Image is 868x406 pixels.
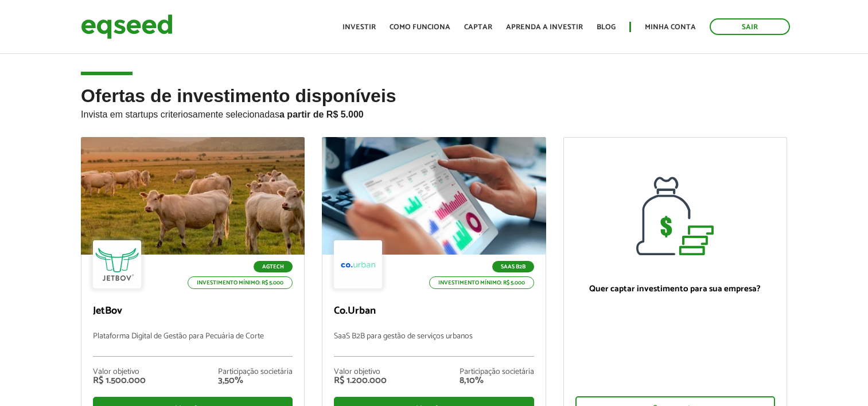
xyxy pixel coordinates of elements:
[334,368,387,376] div: Valor objetivo
[279,110,364,119] strong: a partir de R$ 5.000
[188,276,293,289] p: Investimento mínimo: R$ 5.000
[645,24,696,31] a: Minha conta
[218,368,293,376] div: Participação societária
[597,24,616,31] a: Blog
[334,376,387,385] div: R$ 1.200.000
[93,368,146,376] div: Valor objetivo
[334,305,534,318] p: Co.Urban
[81,86,787,137] h2: Ofertas de investimento disponíveis
[81,11,173,42] img: EqSeed
[460,368,534,376] div: Participação societária
[334,332,534,357] p: SaaS B2B para gestão de serviços urbanos
[342,24,376,31] a: Investir
[464,24,492,31] a: Captar
[710,18,790,35] a: Sair
[93,376,146,385] div: R$ 1.500.000
[218,376,293,385] div: 3,50%
[429,276,534,289] p: Investimento mínimo: R$ 5.000
[93,305,293,318] p: JetBov
[81,106,787,120] p: Invista em startups criteriosamente selecionadas
[254,261,293,272] p: Agtech
[460,376,534,385] div: 8,10%
[492,261,534,272] p: SaaS B2B
[390,24,450,31] a: Como funciona
[575,284,775,294] p: Quer captar investimento para sua empresa?
[506,24,583,31] a: Aprenda a investir
[93,332,293,357] p: Plataforma Digital de Gestão para Pecuária de Corte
